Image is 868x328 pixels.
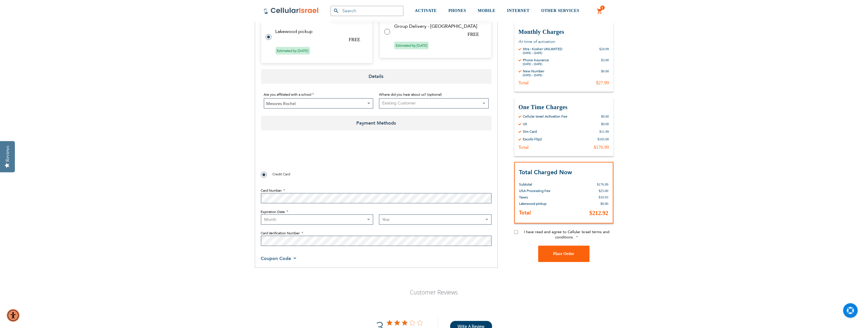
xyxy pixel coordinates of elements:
div: Xtra : Kosher UNLIMITED [523,47,563,52]
div: Phone Insurance [523,58,549,63]
span: PHONES [448,8,466,13]
a: 1 [597,8,603,15]
div: [DATE] - [DATE] [523,74,545,77]
div: $165.00 [598,137,609,142]
div: $0.00 [601,122,609,127]
span: Card Verification Number [261,231,300,235]
div: Sim Card [523,130,537,134]
td: Lakewood pickup [276,29,366,34]
span: $10.93 [599,195,609,199]
span: FREE [468,32,479,37]
strong: Total [519,209,531,217]
span: INTERNET [507,8,529,13]
th: Taxes [519,194,565,200]
input: Search [331,6,404,16]
div: $24.99 [599,47,609,55]
img: Cellular Israel Logo [264,7,319,14]
span: $176.99 [597,182,609,186]
span: Place Order [553,252,574,256]
div: $0.00 [601,69,609,77]
span: 1 [602,6,604,10]
span: Credit Card [273,172,290,177]
div: Escolls Flip2 [523,137,542,142]
span: Estimated by [DATE] [276,47,310,55]
div: Total [519,145,529,151]
p: At time of activation [519,39,609,45]
div: Total [519,80,529,86]
div: [DATE] - [DATE] [523,63,549,66]
div: [DATE] - [DATE] [523,52,563,55]
h3: Monthly Charges [519,28,609,36]
iframe: reCAPTCHA [261,144,350,166]
div: US [523,122,527,127]
span: Payment Methods [261,116,492,130]
span: Expiration Date [261,210,285,214]
span: Are you affiliated with a school [264,92,312,97]
span: Card Number [261,188,282,193]
h3: One Time Charges [519,104,609,111]
th: Subtotal [519,177,565,188]
span: Coupon Code [261,255,291,262]
span: USA Processing Fee [519,189,551,193]
div: 3 out of 5 stars [387,320,423,325]
span: $212.92 [590,210,609,216]
button: Place Order [538,246,590,262]
p: Customer Reviews [377,288,492,296]
span: OTHER SERVICES [541,8,579,13]
span: I have read and agree to Cellular Israel terms and conditions. [524,229,609,240]
div: Accessibility Menu [7,309,20,322]
div: $176.99 [594,145,609,151]
span: Where did you hear about us? (optional) [379,92,442,97]
span: $0.00 [601,202,609,206]
div: Cellular Israel Activation Fee [523,114,568,119]
div: $11.99 [599,130,609,134]
span: Lakewood pickup [519,201,547,206]
span: FREE [349,37,360,42]
div: $3.00 [601,58,609,66]
strong: Total Charged Now [519,169,572,177]
div: New Number [523,69,545,74]
span: Mesores Rochel [264,99,373,109]
span: Estimated by [DATE] [394,42,429,49]
span: $25.00 [599,189,609,193]
span: MOBILE [478,8,496,13]
span: Details [261,69,492,84]
span: ACTIVATE [415,8,437,13]
div: $0.00 [601,114,609,119]
td: Group Delivery - [GEOGRAPHIC_DATA] [394,24,484,29]
div: Reviews [5,146,10,162]
div: $27.99 [596,80,609,86]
